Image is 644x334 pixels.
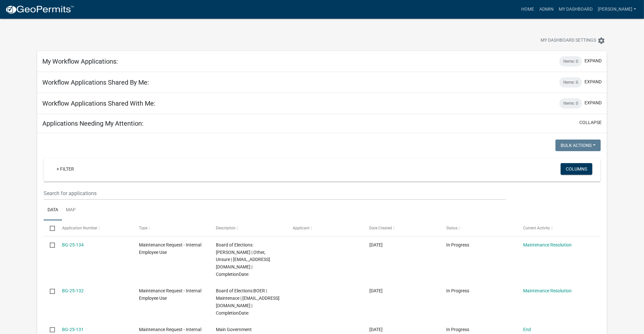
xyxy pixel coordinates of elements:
[216,242,270,277] span: Board of Elections:BOER | Other, Unsure | tgibson@madisonco.us | CompletionDate:
[523,327,531,332] a: End
[62,200,79,221] a: Map
[585,57,602,64] button: expand
[286,220,363,236] datatable-header-cell: Applicant
[363,220,440,236] datatable-header-cell: Date Created
[579,119,602,126] button: collapse
[595,3,639,16] a: [PERSON_NAME]
[62,327,84,332] a: BG-25-131
[556,3,595,16] a: My Dashboard
[42,99,155,107] h5: Workflow Applications Shared With Me:
[42,57,118,65] h5: My Workflow Applications:
[440,220,517,236] datatable-header-cell: Status
[56,220,133,236] datatable-header-cell: Application Number
[369,242,383,247] span: 10/08/2025
[44,200,62,221] a: Data
[535,34,610,47] button: My Dashboard Settingssettings
[62,226,97,230] span: Application Number
[139,242,201,255] span: Maintenance Request - Internal Employee Use
[446,288,469,293] span: In Progress
[541,37,596,45] span: My Dashboard Settings
[585,99,602,106] button: expand
[523,226,550,230] span: Current Activity
[561,163,592,175] button: Columns
[44,187,506,200] input: Search for applications
[555,140,601,151] button: Bulk Actions
[559,98,582,109] div: Items: 0
[517,220,594,236] datatable-header-cell: Current Activity
[139,288,201,301] span: Maintenance Request - Internal Employee Use
[369,288,383,293] span: 10/07/2025
[559,56,582,67] div: Items: 0
[216,288,280,315] span: Board of Elections:BOER | Maintenace | pmetz@madisonco.us | CompletionDate:
[369,327,383,332] span: 10/06/2025
[62,242,84,247] a: BG-25-134
[523,242,572,247] a: Maintenance Resolution
[62,288,84,293] a: BG-25-132
[42,120,143,127] h5: Applications Needing My Attention:
[559,77,582,88] div: Items: 0
[44,220,56,236] datatable-header-cell: Select
[369,226,392,230] span: Date Created
[216,226,236,230] span: Description
[446,327,469,332] span: In Progress
[293,226,310,230] span: Applicant
[446,242,469,247] span: In Progress
[585,78,602,85] button: expand
[519,3,537,16] a: Home
[133,220,210,236] datatable-header-cell: Type
[42,78,149,86] h5: Workflow Applications Shared By Me:
[210,220,287,236] datatable-header-cell: Description
[139,226,147,230] span: Type
[446,226,458,230] span: Status
[537,3,556,16] a: Admin
[51,163,79,175] a: + Filter
[597,37,605,45] i: settings
[523,288,572,293] a: Maintenance Resolution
